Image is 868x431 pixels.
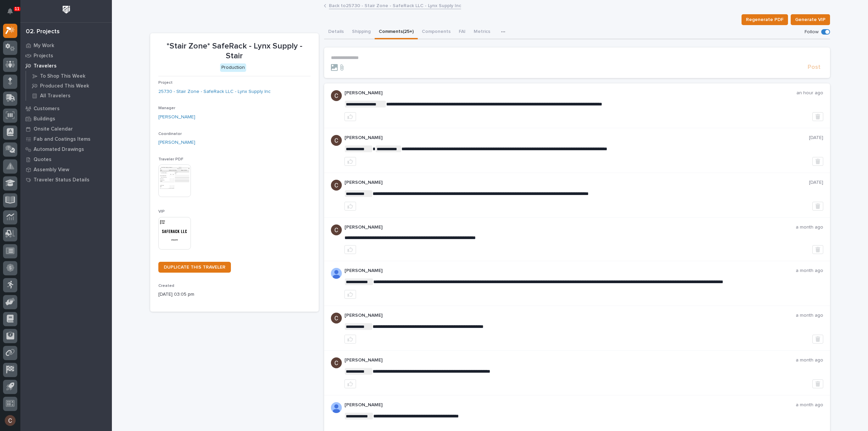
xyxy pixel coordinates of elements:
[3,413,17,428] button: users-avatar
[796,90,823,96] p: an hour ago
[746,16,784,24] span: Regenerate PDF
[158,88,271,95] a: 25730 - Stair Zone - SafeRack LLC - Lynx Supply Inc
[26,91,112,100] a: All Travelers
[158,139,195,146] a: [PERSON_NAME]
[34,157,52,163] p: Quotes
[20,154,112,164] a: Quotes
[796,224,823,230] p: a month ago
[164,265,225,270] span: DUPLICATE THIS TRAVELER
[344,112,356,121] button: like this post
[344,268,796,274] p: [PERSON_NAME]
[805,29,818,35] p: Follow
[15,6,19,11] p: 11
[8,8,17,19] div: Notifications11
[34,53,53,59] p: Projects
[158,157,183,161] span: Traveler PDF
[331,268,342,279] img: AOh14GjpcA6ydKGAvwfezp8OhN30Q3_1BHk5lQOeczEvCIoEuGETHm2tT-JUDAHyqffuBe4ae2BInEDZwLlH3tcCd_oYlV_i4...
[26,81,112,91] a: Produced This Week
[344,224,796,230] p: [PERSON_NAME]
[344,135,809,141] p: [PERSON_NAME]
[329,1,461,9] a: Back to25730 - Stair Zone - SafeRack LLC - Lynx Supply Inc
[34,106,60,112] p: Customers
[20,114,112,124] a: Buildings
[809,135,823,141] p: [DATE]
[809,180,823,185] p: [DATE]
[348,25,375,39] button: Shipping
[20,144,112,154] a: Automated Drawings
[344,157,356,166] button: like this post
[812,202,823,211] button: Delete post
[20,124,112,134] a: Onsite Calendar
[34,43,54,49] p: My Work
[331,180,342,191] img: AGNmyxaji213nCK4JzPdPN3H3CMBhXDSA2tJ_sy3UIa5=s96-c
[20,134,112,144] a: Fab and Coatings Items
[812,112,823,121] button: Delete post
[455,25,470,39] button: FAI
[812,379,823,388] button: Delete post
[34,63,57,69] p: Travelers
[796,313,823,318] p: a month ago
[796,402,823,408] p: a month ago
[791,14,830,25] button: Generate VIP
[418,25,455,39] button: Components
[40,93,71,99] p: All Travelers
[324,25,348,39] button: Details
[34,136,91,142] p: Fab and Coatings Items
[375,25,418,39] button: Comments (25+)
[796,268,823,274] p: a month ago
[26,71,112,81] a: To Shop This Week
[742,14,788,25] button: Regenerate PDF
[60,3,73,16] img: Workspace Logo
[331,135,342,146] img: AGNmyxaji213nCK4JzPdPN3H3CMBhXDSA2tJ_sy3UIa5=s96-c
[20,175,112,185] a: Traveler Status Details
[344,402,796,408] p: [PERSON_NAME]
[158,41,311,61] p: *Stair Zone* SafeRack - Lynx Supply - Stair
[20,40,112,51] a: My Work
[331,90,342,101] img: AGNmyxaji213nCK4JzPdPN3H3CMBhXDSA2tJ_sy3UIa5=s96-c
[795,16,826,24] span: Generate VIP
[344,202,356,211] button: like this post
[3,4,17,18] button: Notifications
[805,63,823,71] button: Post
[220,63,246,72] div: Production
[20,61,112,71] a: Travelers
[34,126,73,132] p: Onsite Calendar
[158,114,195,121] a: [PERSON_NAME]
[40,73,85,79] p: To Shop This Week
[344,357,796,363] p: [PERSON_NAME]
[808,63,821,71] span: Post
[344,313,796,318] p: [PERSON_NAME]
[344,90,796,96] p: [PERSON_NAME]
[812,245,823,254] button: Delete post
[344,379,356,388] button: like this post
[344,245,356,254] button: like this post
[812,157,823,166] button: Delete post
[331,224,342,235] img: AGNmyxaji213nCK4JzPdPN3H3CMBhXDSA2tJ_sy3UIa5=s96-c
[20,51,112,61] a: Projects
[34,177,90,183] p: Traveler Status Details
[331,313,342,324] img: AGNmyxaji213nCK4JzPdPN3H3CMBhXDSA2tJ_sy3UIa5=s96-c
[796,357,823,363] p: a month ago
[344,335,356,344] button: like this post
[26,28,60,36] div: 02. Projects
[158,262,231,273] a: DUPLICATE THIS TRAVELER
[812,335,823,344] button: Delete post
[34,167,69,173] p: Assembly View
[158,132,182,136] span: Coordinator
[34,146,84,153] p: Automated Drawings
[158,106,175,110] span: Manager
[158,210,165,214] span: VIP
[40,83,89,89] p: Produced This Week
[34,116,55,122] p: Buildings
[344,180,809,185] p: [PERSON_NAME]
[344,290,356,299] button: like this post
[331,402,342,413] img: AOh14GjpcA6ydKGAvwfezp8OhN30Q3_1BHk5lQOeczEvCIoEuGETHm2tT-JUDAHyqffuBe4ae2BInEDZwLlH3tcCd_oYlV_i4...
[20,103,112,114] a: Customers
[158,291,311,298] p: [DATE] 03:05 pm
[470,25,494,39] button: Metrics
[20,164,112,175] a: Assembly View
[331,357,342,368] img: AGNmyxaji213nCK4JzPdPN3H3CMBhXDSA2tJ_sy3UIa5=s96-c
[158,284,174,288] span: Created
[158,81,173,85] span: Project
